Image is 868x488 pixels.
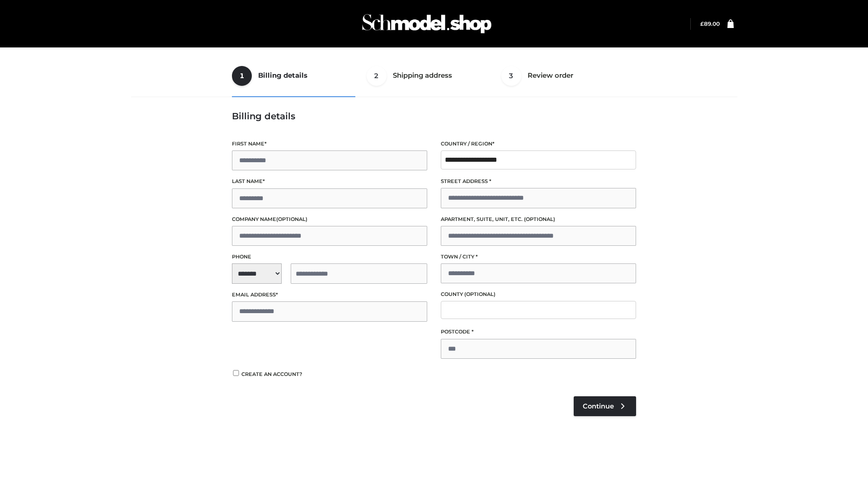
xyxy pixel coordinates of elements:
[359,6,495,42] img: Schmodel Admin 964
[232,177,427,186] label: Last name
[700,20,720,27] bdi: 89.00
[441,253,636,261] label: Town / City
[441,177,636,186] label: Street address
[232,291,427,299] label: Email address
[464,291,495,297] span: (optional)
[441,328,636,336] label: Postcode
[276,216,307,222] span: (optional)
[700,20,704,27] span: £
[232,253,427,261] label: Phone
[232,140,427,148] label: First name
[232,370,240,376] input: Create an account?
[232,215,427,224] label: Company name
[524,216,555,222] span: (optional)
[441,140,636,148] label: Country / Region
[574,396,636,416] a: Continue
[441,290,636,299] label: County
[241,371,302,377] span: Create an account?
[441,215,636,224] label: Apartment, suite, unit, etc.
[232,111,636,122] h3: Billing details
[700,20,720,27] a: £89.00
[583,402,614,410] span: Continue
